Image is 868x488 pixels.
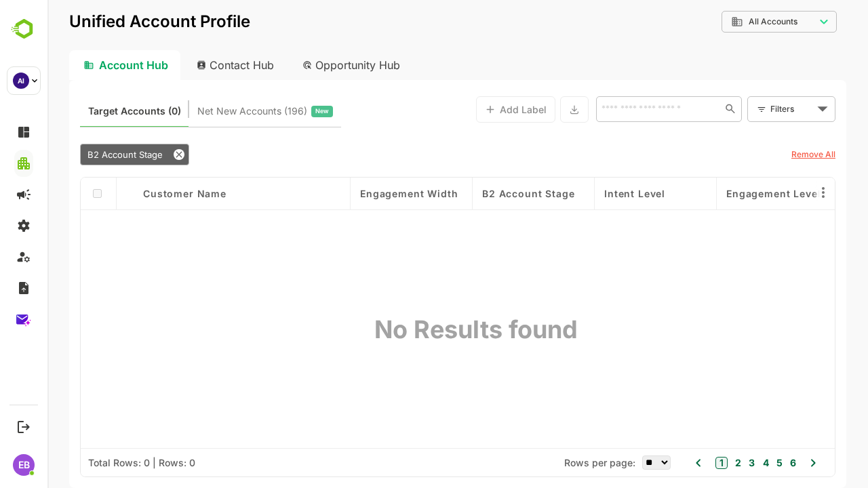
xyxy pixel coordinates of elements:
span: All Accounts [701,17,750,26]
div: Filters [722,95,788,123]
div: B2 Account Stage [33,144,142,165]
div: Opportunity Hub [244,50,365,80]
button: Export the selected data as CSV [513,96,541,123]
button: Add Label [429,96,508,123]
span: Known accounts you’ve identified to target - imported from CRM, Offline upload, or promoted from ... [41,102,134,120]
span: New [268,102,281,120]
button: 3 [698,455,707,470]
span: B2 Account Stage [40,149,115,160]
div: Account Hub [22,50,133,80]
button: 4 [712,455,722,470]
u: Remove All [744,149,788,159]
span: Engagement Width [313,188,410,199]
div: Contact Hub [138,50,239,80]
span: B2 Account Stage [435,188,527,199]
p: Unified Account Profile [22,14,203,30]
span: Engagement Level [679,188,773,199]
span: Customer Name [96,188,179,199]
button: 5 [726,455,735,470]
span: Rows per page: [517,457,588,468]
img: BambooboxLogoMark.f1c84d78b4c51b1a7b5f700c9845e183.svg [7,16,41,42]
div: All Accounts [684,16,768,28]
button: 1 [668,457,680,469]
div: No Results found [410,210,446,448]
div: Newly surfaced ICP-fit accounts from Intent, Website, LinkedIn, and other engagement signals. [150,102,285,120]
div: EB [13,454,35,476]
div: Total Rows: 0 | Rows: 0 [41,457,148,468]
button: Logout [14,418,33,436]
span: Intent Level [557,188,618,199]
div: Filters [723,102,766,116]
span: Net New Accounts ( 196 ) [150,102,260,120]
div: All Accounts [674,9,789,35]
button: 2 [684,455,694,470]
button: 6 [739,455,749,470]
div: AI [13,73,29,89]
